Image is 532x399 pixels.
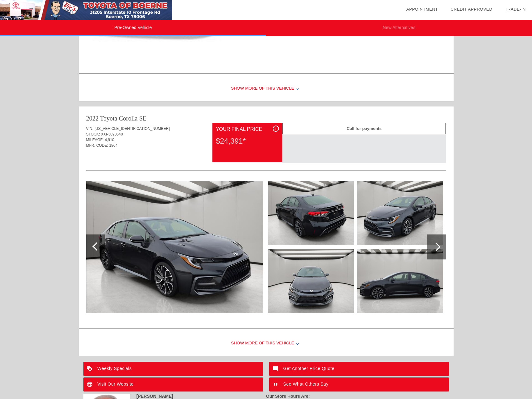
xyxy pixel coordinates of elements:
a: Get Another Price Quote [269,362,449,376]
span: MFR. CODE: [86,143,108,148]
span: [US_VEHICLE_IDENTIFICATION_NUMBER] [94,126,170,131]
img: ic_loyalty_white_24dp_2x.png [83,362,97,376]
div: Your Final Price [216,126,279,133]
a: See What Others Say [269,377,449,392]
div: i [273,126,279,132]
span: STOCK: [86,132,100,136]
div: $24,391* [216,133,279,149]
div: Show More of this Vehicle [79,331,454,356]
a: Weekly Specials [83,362,263,376]
div: SE [139,114,146,123]
a: Trade-In [505,7,526,12]
div: Call for payments [282,123,446,134]
img: ic_language_white_24dp_2x.png [83,377,97,392]
span: 1864 [109,143,118,148]
span: XXPJ098540 [101,132,123,136]
span: VIN: [86,126,93,131]
img: ic_mode_comment_white_24dp_2x.png [269,362,283,376]
img: 5.jpg [357,249,443,313]
a: Appointment [406,7,438,12]
strong: [PERSON_NAME] [137,394,173,399]
img: 2.jpg [268,181,354,245]
span: 4,910 [105,138,114,142]
a: Credit Approved [450,7,492,12]
div: Show More of this Vehicle [79,76,454,101]
strong: Our Store Hours Are: [266,394,310,399]
div: Quoted on [DATE] 2:20:37 PM [86,152,446,162]
div: 2022 Toyota Corolla [86,114,138,123]
img: 1.jpg [86,181,263,313]
a: Visit Our Website [83,377,263,392]
img: ic_format_quote_white_24dp_2x.png [269,377,283,392]
span: MILEAGE: [86,138,104,142]
img: 4.jpg [357,181,443,245]
img: 3.jpg [268,249,354,313]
